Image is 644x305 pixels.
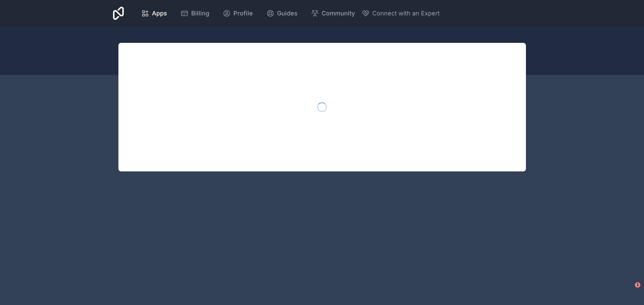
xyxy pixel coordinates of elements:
span: Community [322,9,355,18]
iframe: Intercom live chat [621,282,637,298]
span: Profile [233,9,253,18]
span: 1 [635,282,640,288]
span: Connect with an Expert [372,9,440,18]
a: Apps [136,6,172,21]
span: Apps [152,9,167,18]
a: Guides [261,6,303,21]
a: Profile [217,6,258,21]
button: Connect with an Expert [362,9,440,18]
span: Guides [277,9,298,18]
a: Billing [175,6,215,21]
a: Community [306,6,360,21]
span: Billing [191,9,209,18]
